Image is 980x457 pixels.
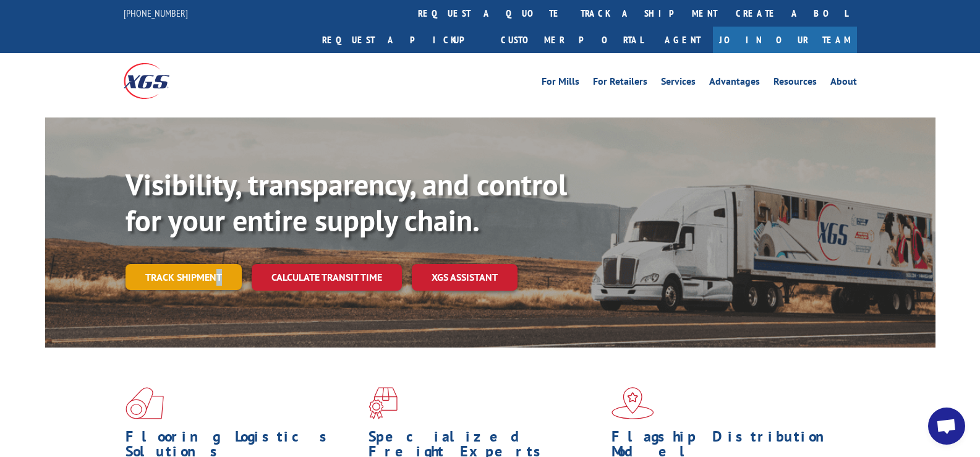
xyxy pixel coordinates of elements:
[126,165,567,239] b: Visibility, transparency, and control for your entire supply chain.
[369,387,398,419] img: xgs-icon-focused-on-flooring-red
[252,264,402,291] a: Calculate transit time
[126,387,164,419] img: xgs-icon-total-supply-chain-intelligence-red
[611,387,654,419] img: xgs-icon-flagship-distribution-model-red
[652,27,713,53] a: Agent
[124,7,188,19] a: [PHONE_NUMBER]
[126,264,242,290] a: Track shipment
[593,77,647,90] a: For Retailers
[928,408,965,445] div: Open chat
[412,264,518,291] a: XGS ASSISTANT
[713,27,857,53] a: Join Our Team
[709,77,760,90] a: Advantages
[661,77,696,90] a: Services
[830,77,857,90] a: About
[773,77,817,90] a: Resources
[492,27,652,53] a: Customer Portal
[313,27,492,53] a: Request a pickup
[542,77,579,90] a: For Mills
